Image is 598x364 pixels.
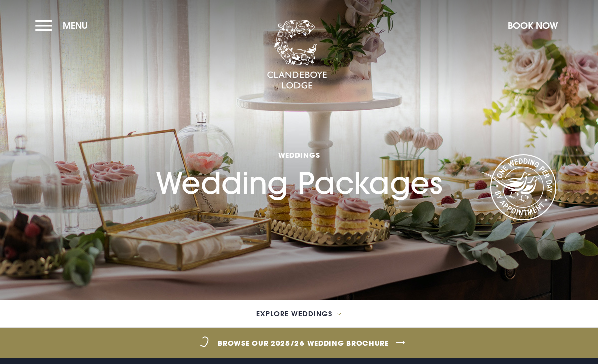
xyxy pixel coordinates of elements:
span: Explore Weddings [256,310,332,317]
span: Weddings [156,150,442,160]
h1: Wedding Packages [156,105,442,200]
button: Book Now [503,15,563,36]
button: Menu [35,15,93,36]
span: Menu [63,20,88,31]
img: Clandeboye Lodge [267,20,327,90]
